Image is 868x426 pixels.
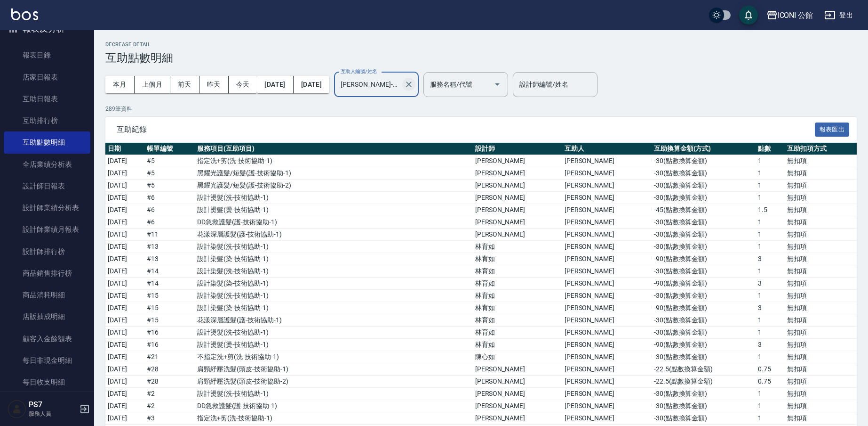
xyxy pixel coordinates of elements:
td: -22.5 ( 點數換算金額 ) [652,363,756,376]
td: 1.5 [756,204,785,216]
td: [PERSON_NAME] [562,388,652,400]
td: [PERSON_NAME] [562,400,652,412]
td: [DATE] [105,400,144,412]
td: # 15 [144,290,195,302]
td: -30 ( 點數換算金額 ) [652,192,756,204]
td: [PERSON_NAME] [473,180,562,192]
td: 無扣項 [785,376,857,388]
td: 1 [756,265,785,278]
a: 報表目錄 [4,44,90,66]
td: [DATE] [105,265,144,278]
h2: Decrease Detail [105,41,857,48]
a: 每日非現金明細 [4,350,90,371]
td: [DATE] [105,327,144,339]
td: [PERSON_NAME] [562,216,652,229]
td: # 15 [144,314,195,327]
td: [PERSON_NAME] [562,278,652,290]
td: 設計燙髮 ( 洗-技術協助-1 ) [195,327,472,339]
td: 無扣項 [785,167,857,180]
td: # 11 [144,229,195,241]
td: [DATE] [105,290,144,302]
td: -30 ( 點數換算金額 ) [652,327,756,339]
td: 1 [756,229,785,241]
td: [PERSON_NAME] [473,363,562,376]
td: 1 [756,180,785,192]
a: 互助點數明細 [4,131,90,153]
td: # 28 [144,363,195,376]
button: ICONI 公館 [763,6,817,25]
td: 3 [756,302,785,314]
td: -30 ( 點數換算金額 ) [652,155,756,167]
td: 花漾深層護髮 ( 護-技術協助-1 ) [195,314,472,327]
th: 日期 [105,143,144,155]
td: 設計燙髮 ( 燙-技術協助-1 ) [195,204,472,216]
td: [DATE] [105,363,144,376]
a: 設計師業績月報表 [4,219,90,240]
td: # 16 [144,327,195,339]
td: # 15 [144,302,195,314]
td: [PERSON_NAME] [562,204,652,216]
a: 設計師排行榜 [4,241,90,262]
td: 林育如 [473,302,562,314]
td: 林育如 [473,327,562,339]
td: 無扣項 [785,351,857,363]
td: # 5 [144,180,195,192]
td: [PERSON_NAME] [562,376,652,388]
td: [PERSON_NAME] [562,265,652,278]
button: Open [490,77,505,92]
td: 1 [756,314,785,327]
td: 肩頸紓壓洗髮 ( 頭皮-技術協助-1 ) [195,363,472,376]
td: 0.75 [756,376,785,388]
td: DD急救護髮 ( 護-技術協助-1 ) [195,216,472,229]
button: [DATE] [257,76,293,93]
td: -45 ( 點數換算金額 ) [652,204,756,216]
td: 林育如 [473,290,562,302]
td: 3 [756,278,785,290]
td: [PERSON_NAME] [473,229,562,241]
td: [PERSON_NAME] [562,412,652,425]
td: 林育如 [473,314,562,327]
td: [PERSON_NAME] [562,155,652,167]
a: 店販抽成明細 [4,306,90,328]
th: 點數 [756,143,785,155]
td: 設計燙髮 ( 燙-技術協助-1 ) [195,339,472,351]
td: 1 [756,400,785,412]
td: [DATE] [105,351,144,363]
button: [DATE] [294,76,329,93]
td: [PERSON_NAME] [562,339,652,351]
td: [DATE] [105,204,144,216]
a: 互助排行榜 [4,110,90,131]
a: 全店業績分析表 [4,154,90,175]
th: 互助扣項方式 [785,143,857,155]
td: [DATE] [105,376,144,388]
td: -30 ( 點數換算金額 ) [652,290,756,302]
td: 指定洗+剪 ( 洗-技術協助-1 ) [195,412,472,425]
td: 黑耀光護髮/短髮 ( 護-技術協助-2 ) [195,180,472,192]
td: -30 ( 點數換算金額 ) [652,400,756,412]
td: 無扣項 [785,412,857,425]
td: [PERSON_NAME] [473,216,562,229]
td: -30 ( 點數換算金額 ) [652,241,756,253]
th: 互助人 [562,143,652,155]
button: 本月 [105,76,135,93]
td: [PERSON_NAME] [562,253,652,265]
th: 互助換算金額(方式) [652,143,756,155]
td: [PERSON_NAME] [473,167,562,180]
img: Person [8,400,26,418]
td: 無扣項 [785,155,857,167]
td: 設計染髮 ( 洗-技術協助-1 ) [195,290,472,302]
button: 前天 [170,76,199,93]
td: 1 [756,155,785,167]
td: -30 ( 點數換算金額 ) [652,388,756,400]
td: [PERSON_NAME] [473,204,562,216]
td: -22.5 ( 點數換算金額 ) [652,376,756,388]
img: Logo [11,8,38,20]
td: 設計染髮 ( 染-技術協助-1 ) [195,253,472,265]
td: 1 [756,192,785,204]
th: 服務項目(互助項目) [195,143,472,155]
td: 不指定洗+剪 ( 洗-技術協助-1 ) [195,351,472,363]
td: 林育如 [473,278,562,290]
a: 每日收支明細 [4,371,90,393]
button: 今天 [229,76,257,93]
td: # 21 [144,351,195,363]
